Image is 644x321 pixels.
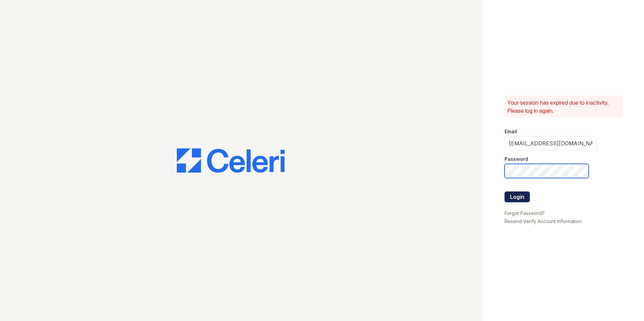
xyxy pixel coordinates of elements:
label: Password [505,156,528,163]
img: CE_Logo_Blue-a8612792a0a2168367f1c8372b55b34899dd931a85d93a1a3d3e32e68fde9ad4.png [177,148,285,173]
button: Login [505,191,530,202]
a: Resend Verify Account Information [505,218,582,224]
a: Forgot Password? [505,210,545,216]
label: Email [505,128,517,135]
p: Your session has expired due to inactivity. Please log in again. [507,99,620,115]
